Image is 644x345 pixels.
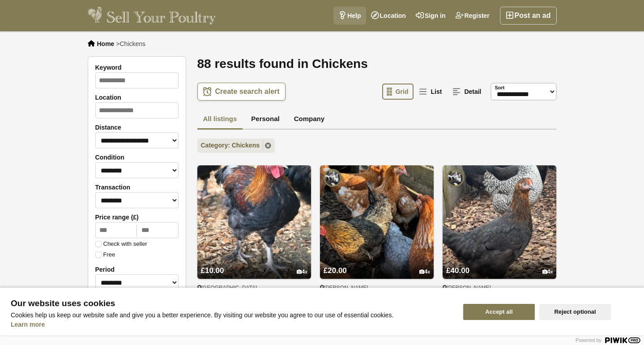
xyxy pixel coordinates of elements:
[463,304,535,320] button: Accept all
[197,249,311,279] a: £10.00 4
[11,299,452,308] span: Our website uses cookies
[431,88,442,95] span: List
[116,40,145,47] li: >
[197,83,286,101] a: Create search alert
[414,84,447,100] a: List
[95,214,179,221] label: Price range (£)
[201,266,224,275] span: £10.00
[366,7,411,25] a: Location
[576,337,601,343] span: Powered by
[197,284,311,291] div: [GEOGRAPHIC_DATA]
[443,249,556,279] a: £40.00 4
[95,124,179,131] label: Distance
[443,165,556,279] img: French Copper Black Marans - Point of Lay - Dark egg layer
[245,109,285,130] a: Personal
[411,7,451,25] a: Sign in
[324,169,341,187] img: Pilling Poultry
[97,40,115,47] a: Home
[443,284,556,291] div: [PERSON_NAME]
[419,269,430,275] div: 4
[495,84,505,92] label: Sort
[95,154,179,161] label: Condition
[95,252,115,258] label: Free
[197,139,275,153] a: Category: Chickens
[320,165,434,279] img: Point of Lays - 18 to 20 weeks old - Point of Lays
[539,304,611,320] button: Reject optional
[95,64,179,71] label: Keyword
[11,321,45,328] a: Learn more
[451,7,495,25] a: Register
[382,84,414,100] a: Grid
[11,311,452,319] p: Cookies help us keep our website safe and give you a better experience. By visiting our website y...
[448,84,486,100] a: Detail
[320,284,434,291] div: [PERSON_NAME]
[446,169,464,187] img: Pilling Poultry
[500,7,557,25] a: Post an ad
[95,94,179,101] label: Location
[95,266,179,273] label: Period
[288,109,330,130] a: Company
[446,266,469,275] span: £40.00
[95,241,147,247] label: Check with seller
[324,266,347,275] span: £20.00
[197,109,243,130] a: All listings
[464,88,481,95] span: Detail
[320,249,434,279] a: £20.00 4
[119,40,145,47] span: Chickens
[396,88,409,95] span: Grid
[542,269,553,275] div: 4
[297,269,307,275] div: 4
[95,184,179,191] label: Transaction
[333,7,366,25] a: Help
[197,56,557,72] h1: 88 results found in Chickens
[88,7,216,25] img: Sell Your Poultry
[215,87,280,96] span: Create search alert
[197,165,311,279] img: French Wheaten Maran cockerels FOR Sale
